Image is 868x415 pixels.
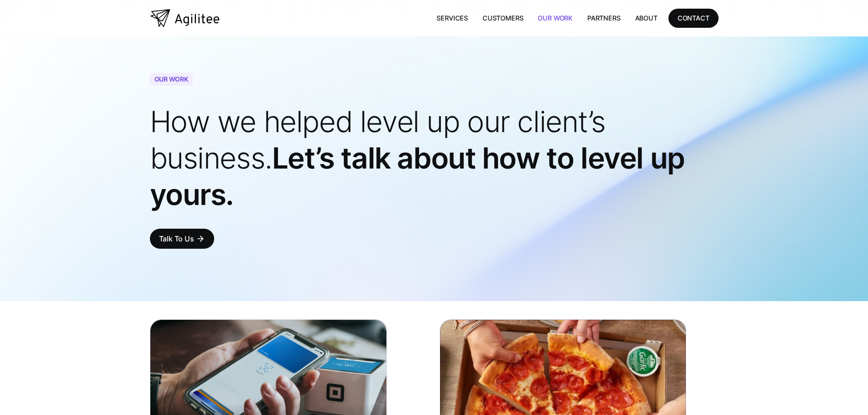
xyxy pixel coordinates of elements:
[530,9,580,27] a: Our Work
[429,9,475,27] a: Services
[668,9,719,27] a: CONTACT
[150,73,193,86] div: OUR WORK
[150,104,606,175] span: How we helped level up our client’s business.
[628,9,665,27] a: About
[475,9,530,27] a: Customers
[150,103,719,213] h1: Let’s talk about how to level up yours.
[580,9,628,27] a: Partners
[159,232,194,245] div: Talk To Us
[150,229,214,249] a: Talk To Usarrow_forward
[678,12,709,24] div: CONTACT
[150,9,220,27] a: home
[196,234,205,243] div: arrow_forward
